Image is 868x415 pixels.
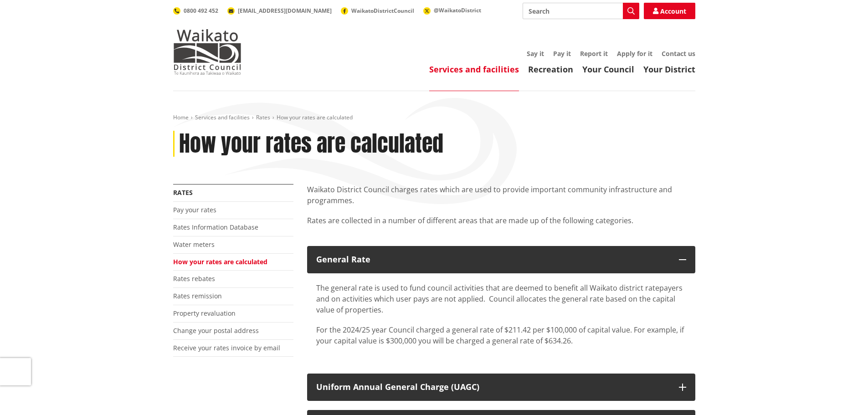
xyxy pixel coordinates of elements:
[617,49,652,58] a: Apply for it
[277,113,353,121] span: How your rates are calculated
[195,113,250,121] a: Services and facilities
[256,113,270,121] a: Rates
[434,6,481,14] span: @WaikatoDistrict
[173,205,216,214] a: Pay your rates
[173,7,218,15] a: 0800 492 452
[173,257,267,266] a: How your rates are calculated
[316,383,670,392] div: Uniform Annual General Charge (UAGC)
[580,49,608,58] a: Report it
[173,274,215,283] a: Rates rebates
[553,49,571,58] a: Pay it
[173,343,280,352] a: Receive your rates invoice by email
[316,282,686,315] p: The general rate is used to fund council activities that are deemed to benefit all Waikato distri...
[173,292,222,300] a: Rates remission
[173,326,259,335] a: Change your postal address
[528,64,573,75] a: Recreation
[307,374,695,401] button: Uniform Annual General Charge (UAGC)
[173,29,241,75] img: Waikato District Council - Te Kaunihera aa Takiwaa o Waikato
[429,64,519,75] a: Services and facilities
[643,64,695,75] a: Your District
[644,3,695,19] a: Account
[662,49,695,58] a: Contact us
[316,324,686,346] p: For the 2024/25 year Council charged a general rate of $211.42 per $100,000 of capital value. For...
[173,188,193,197] a: Rates
[179,131,443,157] h1: How your rates are calculated
[307,184,695,206] p: Waikato District Council charges rates which are used to provide important community infrastructu...
[582,64,634,75] a: Your Council
[826,377,859,410] iframe: Messenger Launcher
[527,49,544,58] a: Say it
[341,7,414,15] a: WaikatoDistrictCouncil
[184,7,218,15] span: 0800 492 452
[173,223,258,231] a: Rates Information Database
[307,215,695,237] p: Rates are collected in a number of different areas that are made up of the following categories.
[173,309,236,318] a: Property revaluation
[423,6,481,14] a: @WaikatoDistrict
[351,7,414,15] span: WaikatoDistrictCouncil
[227,7,332,15] a: [EMAIL_ADDRESS][DOMAIN_NAME]
[316,255,670,264] div: General Rate
[523,3,639,19] input: Search input
[173,240,215,249] a: Water meters
[238,7,332,15] span: [EMAIL_ADDRESS][DOMAIN_NAME]
[173,113,189,121] a: Home
[173,114,695,122] nav: breadcrumb
[307,246,695,273] button: General Rate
